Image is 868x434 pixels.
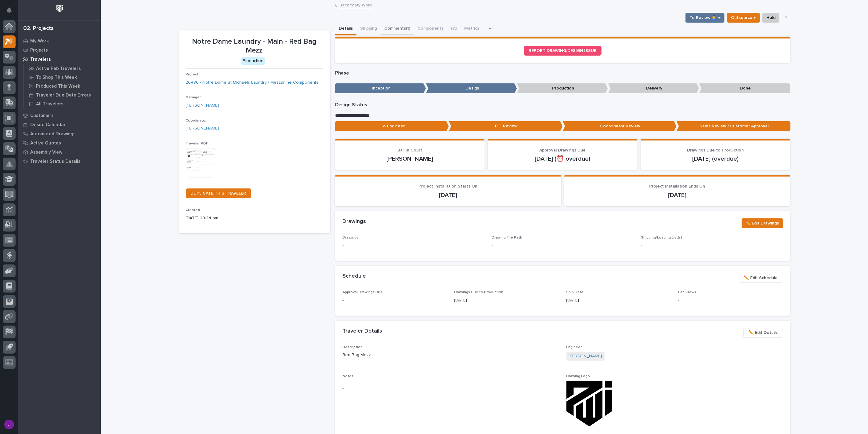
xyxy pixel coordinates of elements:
[342,155,478,162] p: [PERSON_NAME]
[36,84,80,89] p: Produced This Week
[30,131,76,137] p: Automated Drawings
[18,111,101,120] a: Customers
[641,236,682,239] span: Shipping/Loading List(s)
[566,381,612,427] img: oRmC3SIUN4aX6wOPjAedx0JjLcT8J8wu9SVwTaaxbh0
[335,70,790,76] p: Phase
[30,48,48,53] p: Projects
[335,83,426,93] p: Inception
[689,14,721,21] span: To Review 👨‍🏭 →
[54,3,65,14] img: Workspace Logo
[746,220,779,227] span: ✏️ Edit Drawings
[342,328,382,335] h2: Traveler Details
[342,191,554,199] p: [DATE]
[731,14,756,21] span: Outsource ↑
[3,4,16,16] button: Notifications
[529,49,597,53] span: REPORT DRAWING/DESIGN ISSUE
[18,148,101,157] a: Assembly View
[186,37,323,55] p: Notre Dame Laundry - Main - Red Bag Mezz
[572,191,783,199] p: [DATE]
[447,23,461,35] button: FAI
[18,120,101,129] a: Onsite Calendar
[186,96,201,99] span: Manager
[766,14,776,21] span: Hold
[566,374,590,378] span: Drawing Logo
[186,119,207,122] span: Coordinator
[186,79,319,86] a: 26486 - Notre Dame St Michaels Laundry - Mezzanine Components
[335,102,790,108] p: Design Status
[648,155,783,162] p: [DATE] (overdue)
[3,418,16,431] button: users-avatar
[30,159,81,164] p: Traveler Status Details
[524,46,602,56] a: REPORT DRAWING/DESIGN ISSUE
[335,121,449,131] p: To Engineer
[566,345,582,349] span: Engineer
[540,148,586,152] span: Approval Drawings Due
[342,218,366,225] h2: Drawings
[191,191,246,195] span: DUPLICATE THIS TRAVELER
[241,57,265,65] div: Production
[342,273,366,280] h2: Schedule
[426,83,517,93] p: Design
[186,73,199,76] span: Project
[36,75,77,80] p: To Shop This Week
[186,102,219,109] a: [PERSON_NAME]
[678,297,783,304] p: -
[563,121,677,131] p: Coordinator Review
[699,83,790,93] p: Done
[342,345,363,349] span: Description
[18,46,101,55] a: Projects
[492,236,522,239] span: Drawing File Path
[36,66,81,71] p: Active Fab Travelers
[342,290,383,294] span: Approval Drawings Due
[743,328,783,338] button: ✏️ Edit Details
[24,100,101,108] a: All Travelers
[419,184,478,188] span: Project Installation Starts On
[18,138,101,148] a: Active Quotes
[687,148,744,152] span: Drawings Due to Production
[492,243,493,249] p: -
[449,121,563,131] p: P.E. Review
[30,122,66,128] p: Onsite Calendar
[517,83,608,93] p: Production
[186,215,323,221] p: [DATE] 09:24 am
[742,218,783,228] button: ✏️ Edit Drawings
[23,25,54,32] div: 02. Projects
[30,150,62,155] p: Assembly View
[414,23,447,35] button: Components
[739,273,783,283] button: ✏️ Edit Schedule
[36,93,91,98] p: Traveler Due Date Errors
[749,329,778,336] span: ✏️ Edit Details
[335,23,356,35] button: Details
[342,352,559,358] p: Red Bag Mezz
[398,148,422,152] span: Ball In Court
[342,243,484,249] p: -
[339,1,372,8] a: Back toMy Work
[186,208,200,212] span: Created
[649,184,705,188] span: Project Installation Ends On
[566,297,671,304] p: [DATE]
[18,36,101,46] a: My Work
[30,140,61,146] p: Active Quotes
[24,91,101,99] a: Traveler Due Date Errors
[186,142,208,145] span: Traveler PDF
[454,290,504,294] span: Drawings Due to Production
[186,125,219,132] a: [PERSON_NAME]
[30,57,51,62] p: Travelers
[30,113,54,119] p: Customers
[744,274,778,282] span: ✏️ Edit Schedule
[18,129,101,138] a: Automated Drawings
[495,155,630,162] p: [DATE] (⏰ overdue)
[566,290,584,294] span: Ship Date
[342,297,447,304] p: -
[569,353,602,359] a: [PERSON_NAME]
[36,101,63,107] p: All Travelers
[24,73,101,82] a: To Shop This Week
[678,290,696,294] span: Fab Crews
[8,7,16,17] div: Notifications
[762,13,779,23] button: Hold
[677,121,790,131] p: Sales Review / Customer Approval
[454,297,559,304] p: [DATE]
[342,385,559,392] p: -
[641,243,783,249] p: -
[24,82,101,90] a: Produced This Week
